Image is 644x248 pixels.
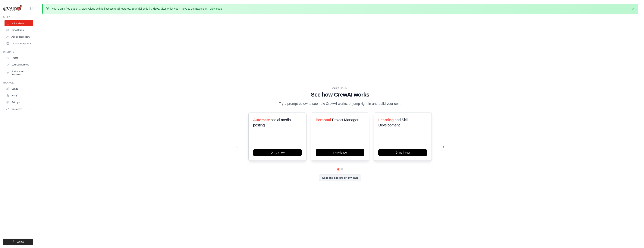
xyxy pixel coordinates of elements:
button: Try it now [378,149,427,156]
iframe: Chat Widget [625,230,644,248]
span: Resources [11,108,22,111]
span: social media posting [253,118,291,127]
span: Personal [316,118,331,122]
a: Automations [5,20,33,26]
span: Project Manager [332,118,358,122]
span: Logout [17,240,24,243]
a: Crew Studio [5,27,33,33]
a: View plans [210,7,222,10]
a: Agents Repository [5,34,33,40]
a: LLM Connections [5,62,33,68]
a: Billing [5,93,33,99]
div: Manage [3,81,33,84]
button: Skip and explore on my own [319,174,361,181]
p: You're on a free trial of CrewAI Cloud with full access to all features. Your trial ends in , aft... [52,7,223,11]
button: Try it now [316,149,364,156]
button: Logout [3,239,33,245]
div: WALKTHROUGH [236,87,444,90]
a: Environment Variables [5,68,33,78]
span: Learning [378,118,394,122]
a: Traces [5,55,33,61]
img: Logo [3,5,22,11]
span: Automate [253,118,270,122]
h1: See how CrewAI works [236,91,444,98]
strong: 7 days [151,7,159,10]
div: Operate [3,50,33,53]
a: Usage [5,86,33,92]
button: Try it now [253,149,302,156]
p: Try a prompt below to see how CrewAI works, or jump right in and build your own. [277,101,403,107]
a: Settings [5,99,33,105]
button: Resources [5,106,33,112]
div: Build [3,16,33,19]
a: Tools & Integrations [5,41,33,47]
